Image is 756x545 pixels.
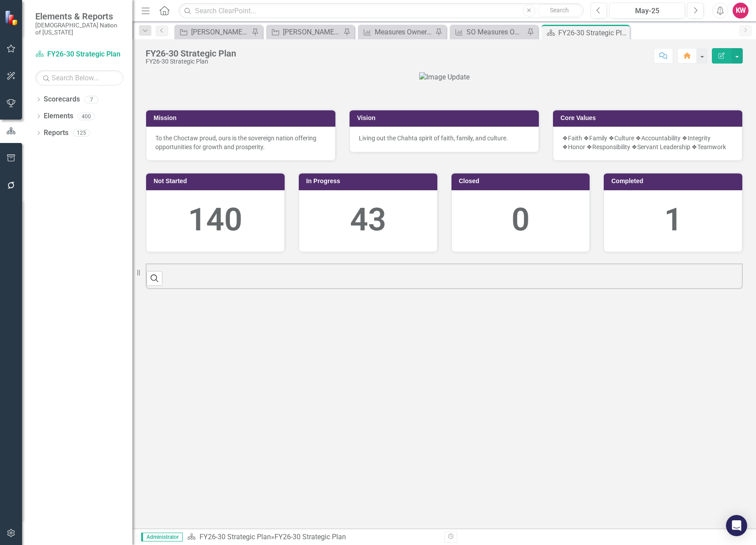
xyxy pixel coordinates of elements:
[357,115,534,121] h3: Vision
[187,532,437,542] div: »
[146,58,236,65] div: FY26-30 Strategic Plan
[191,26,249,38] div: [PERSON_NAME] SO's (three-month view)
[199,533,271,541] a: FY26-30 Strategic Plan
[78,113,95,120] div: 400
[275,533,346,541] div: FY26-30 Strategic Plan
[268,26,341,38] a: [PERSON_NAME]'s Team SO's
[562,134,733,151] p: ❖Faith ❖Family ❖Culture ❖Accountability ❖Integrity ❖Honor ❖Responsibility ❖Servant Leadership ❖Te...
[154,178,280,184] h3: Not Started
[459,178,586,184] h3: Closed
[44,128,68,138] a: Reports
[375,26,433,38] div: Measures Ownership Report - KW
[154,115,331,121] h3: Mission
[359,135,508,142] span: Living out the Chahta spirit of faith, family, and culture.
[560,115,738,121] h3: Core Values
[613,197,733,243] div: 1
[306,178,433,184] h3: In Progress
[155,135,316,150] span: To the Choctaw proud, ours is the sovereign nation offering opportunities for growth and prosperity.
[35,11,124,22] span: Elements & Reports
[308,197,428,243] div: 43
[84,96,98,103] div: 7
[177,26,249,38] a: [PERSON_NAME] SO's (three-month view)
[613,6,682,16] div: May-25
[35,70,124,86] input: Search Below...
[550,7,569,14] span: Search
[146,49,236,58] div: FY26-30 Strategic Plan
[461,197,581,243] div: 0
[155,197,275,243] div: 140
[141,533,183,541] span: Administrator
[35,22,124,36] small: [DEMOGRAPHIC_DATA] Nation of [US_STATE]
[283,26,341,38] div: [PERSON_NAME]'s Team SO's
[179,3,584,19] input: Search ClearPoint...
[611,178,738,184] h3: Completed
[73,129,90,137] div: 125
[44,111,73,121] a: Elements
[35,49,124,60] a: FY26-30 Strategic Plan
[726,515,747,536] div: Open Intercom Messenger
[419,72,470,83] img: Image Update
[538,4,582,17] button: Search
[733,3,748,19] button: KW
[558,27,628,38] div: FY26-30 Strategic Plan
[44,94,80,105] a: Scorecards
[452,26,525,38] a: SO Measures Ownership Report - KW
[466,26,525,38] div: SO Measures Ownership Report - KW
[609,3,685,19] button: May-25
[4,10,20,26] img: ClearPoint Strategy
[360,26,433,38] a: Measures Ownership Report - KW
